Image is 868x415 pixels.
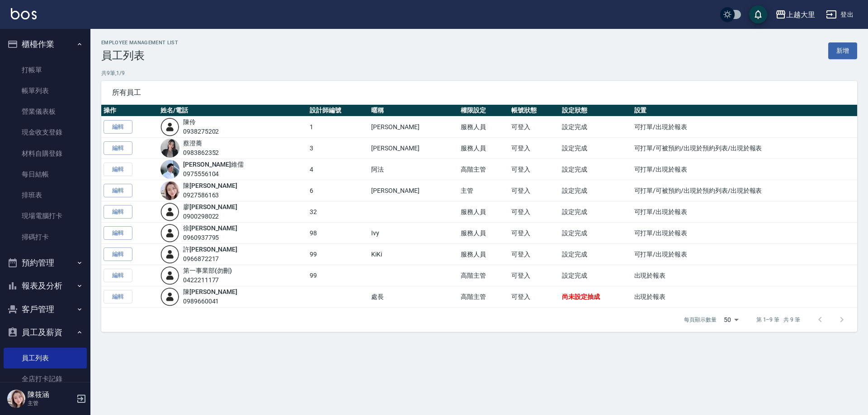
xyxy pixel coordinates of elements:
[4,298,87,321] button: 客戶管理
[101,49,178,62] h3: 員工列表
[458,244,509,265] td: 服務人員
[160,202,179,221] img: user-login-man-human-body-mobile-person-512.png
[632,117,857,138] td: 可打單/出現於報表
[160,160,179,179] img: avatar.jpeg
[101,69,857,77] p: 共 9 筆, 1 / 9
[183,275,232,285] div: 0422211177
[720,308,742,332] div: 50
[632,201,857,223] td: 可打單/出現於報表
[160,139,179,158] img: avatar.jpeg
[104,226,132,240] a: 編輯
[183,118,196,126] a: 陳伶
[786,9,815,20] div: 上越大里
[458,105,509,117] th: 權限設定
[632,286,857,308] td: 出現於報表
[509,159,560,180] td: 可登入
[160,266,179,285] img: user-login-man-human-body-mobile-person-512.png
[183,246,237,253] a: 許[PERSON_NAME]
[822,6,857,23] button: 登出
[458,201,509,223] td: 服務人員
[104,205,132,219] a: 編輯
[112,88,846,97] span: 所有員工
[104,184,132,198] a: 編輯
[183,140,202,147] a: 蔡澄蕎
[183,203,237,210] a: 廖[PERSON_NAME]
[183,233,237,242] div: 0960937795
[458,180,509,201] td: 主管
[104,141,132,155] a: 編輯
[509,265,560,286] td: 可登入
[4,122,87,143] a: 現金收支登錄
[28,399,74,407] p: 主管
[4,80,87,101] a: 帳單列表
[4,60,87,80] a: 打帳單
[307,159,369,180] td: 4
[560,180,632,201] td: 設定完成
[160,245,179,264] img: user-login-man-human-body-mobile-person-512.png
[307,201,369,223] td: 32
[369,138,458,159] td: [PERSON_NAME]
[369,223,458,244] td: Ivy
[632,105,857,117] th: 設置
[4,185,87,205] a: 排班表
[183,212,237,221] div: 0900298022
[632,159,857,180] td: 可打單/出現於報表
[104,120,132,134] a: 編輯
[560,223,632,244] td: 設定完成
[369,105,458,117] th: 暱稱
[458,117,509,138] td: 服務人員
[101,40,178,46] h2: Employee Management List
[369,244,458,265] td: KiKi
[4,164,87,185] a: 每日結帳
[183,169,244,179] div: 0975556104
[160,117,179,136] img: user-login-man-human-body-mobile-person-512.png
[4,321,87,344] button: 員工及薪資
[509,138,560,159] td: 可登入
[369,159,458,180] td: 阿法
[562,293,600,300] span: 尚未設定抽成
[632,244,857,265] td: 可打單/出現於報表
[307,223,369,244] td: 98
[509,117,560,138] td: 可登入
[509,286,560,308] td: 可登入
[307,117,369,138] td: 1
[183,182,237,189] a: 陳[PERSON_NAME]
[4,143,87,164] a: 材料自購登錄
[369,117,458,138] td: [PERSON_NAME]
[4,205,87,226] a: 現場電腦打卡
[11,8,37,19] img: Logo
[4,33,87,56] button: 櫃檯作業
[307,180,369,201] td: 6
[684,316,717,324] p: 每頁顯示數量
[307,138,369,159] td: 3
[560,138,632,159] td: 設定完成
[307,265,369,286] td: 99
[183,224,237,232] a: 徐[PERSON_NAME]
[749,5,767,23] button: save
[632,265,857,286] td: 出現於報表
[160,287,179,306] img: user-login-man-human-body-mobile-person-512.png
[632,180,857,201] td: 可打單/可被預約/出現於預約列表/出現於報表
[509,180,560,201] td: 可登入
[4,368,87,389] a: 全店打卡記錄
[4,348,87,368] a: 員工列表
[560,244,632,265] td: 設定完成
[4,227,87,247] a: 掃碼打卡
[307,244,369,265] td: 99
[7,390,25,408] img: Person
[458,223,509,244] td: 服務人員
[632,138,857,159] td: 可打單/可被預約/出現於預約列表/出現於報表
[560,265,632,286] td: 設定完成
[369,180,458,201] td: [PERSON_NAME]
[458,286,509,308] td: 高階主管
[160,224,179,242] img: user-login-man-human-body-mobile-person-512.png
[104,247,132,261] a: 編輯
[369,286,458,308] td: 處長
[560,117,632,138] td: 設定完成
[183,191,237,200] div: 0927586163
[307,105,369,117] th: 設計師編號
[458,159,509,180] td: 高階主管
[772,5,819,24] button: 上越大里
[509,244,560,265] td: 可登入
[183,288,237,295] a: 陳[PERSON_NAME]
